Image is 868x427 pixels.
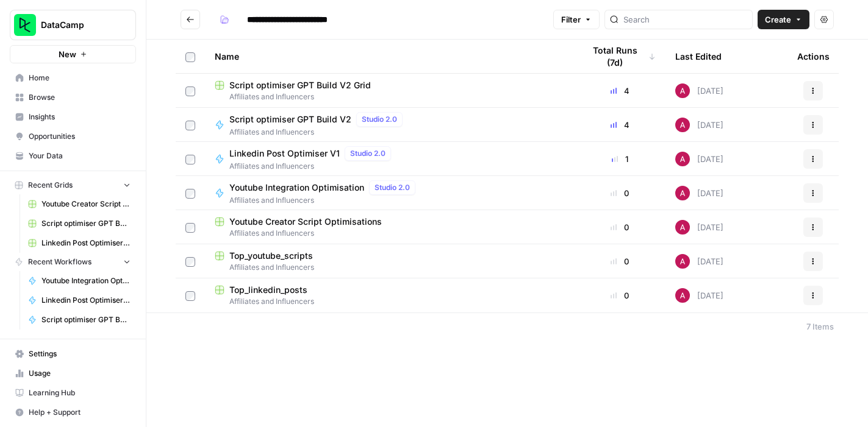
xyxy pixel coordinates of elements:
span: Insights [29,111,131,122]
a: Your Data [10,146,136,166]
a: Script optimiser GPT Build V2 GridAffiliates and Influencers [215,79,564,102]
button: Help + Support [10,403,136,422]
span: Youtube Integration Optimisation [41,275,131,286]
button: Go back [181,10,200,29]
span: Help + Support [29,407,131,418]
a: Settings [10,344,136,364]
div: Actions [797,40,830,73]
div: Total Runs (7d) [584,40,656,73]
div: [DATE] [675,288,723,303]
span: Top_youtube_scripts [229,250,313,262]
div: [DATE] [675,254,723,269]
span: Create [765,13,791,26]
img: DataCamp Logo [14,14,36,36]
span: Top_linkedin_posts [229,284,307,296]
button: Create [758,10,809,29]
div: 0 [584,187,656,199]
span: Affiliates and Influencers [215,91,564,102]
span: New [59,48,76,60]
span: Youtube Integration Optimisation [229,182,364,194]
a: Linkedin Post Optimiser V1Studio 2.0Affiliates and Influencers [215,146,564,172]
span: Youtube Creator Script Optimisations [229,216,382,228]
button: New [10,45,136,63]
img: 43c7ryrks7gay32ec4w6nmwi11rw [675,83,690,98]
span: Script optimiser GPT Build V2 Grid [41,218,131,229]
div: 0 [584,289,656,302]
span: Studio 2.0 [350,148,386,159]
div: 4 [584,85,656,97]
span: Script optimiser GPT Build V2 [41,314,131,325]
img: 43c7ryrks7gay32ec4w6nmwi11rw [675,254,690,269]
a: Top_youtube_scriptsAffiliates and Influencers [215,250,564,273]
a: Linkedin Post Optimiser V1 Grid [23,233,136,253]
span: Studio 2.0 [362,114,397,125]
div: 4 [584,119,656,131]
span: Affiliates and Influencers [215,228,564,239]
img: 43c7ryrks7gay32ec4w6nmwi11rw [675,118,690,132]
a: Youtube Creator Script OptimisationsAffiliates and Influencers [215,216,564,239]
span: Recent Workflows [28,256,91,267]
button: Workspace: DataCamp [10,10,136,40]
span: Youtube Creator Script Optimisations [41,199,131,210]
a: Home [10,68,136,88]
a: Script optimiser GPT Build V2 [23,310,136,330]
span: Browse [29,92,131,103]
span: Script optimiser GPT Build V2 [229,113,351,125]
img: 43c7ryrks7gay32ec4w6nmwi11rw [675,220,690,235]
a: Usage [10,364,136,383]
div: 0 [584,221,656,233]
span: DataCamp [41,19,115,31]
span: Settings [29,348,131,359]
div: Name [215,40,564,73]
span: Opportunities [29,131,131,142]
div: [DATE] [675,186,723,200]
a: Script optimiser GPT Build V2Studio 2.0Affiliates and Influencers [215,112,564,138]
a: Youtube Integration Optimisation [23,271,136,291]
span: Affiliates and Influencers [215,262,564,273]
a: Linkedin Post Optimiser V1 [23,291,136,310]
div: [DATE] [675,152,723,166]
div: 0 [584,255,656,267]
button: Filter [553,10,600,29]
span: Affiliates and Influencers [229,195,420,206]
input: Search [623,13,747,26]
img: 43c7ryrks7gay32ec4w6nmwi11rw [675,152,690,166]
a: Youtube Integration OptimisationStudio 2.0Affiliates and Influencers [215,180,564,206]
span: Studio 2.0 [375,182,410,193]
span: Linkedin Post Optimiser V1 [229,147,340,160]
div: [DATE] [675,83,723,98]
span: Linkedin Post Optimiser V1 Grid [41,238,131,249]
a: Opportunities [10,127,136,146]
span: Affiliates and Influencers [229,161,396,172]
div: 1 [584,153,656,165]
span: Filter [561,13,581,26]
span: Script optimiser GPT Build V2 Grid [229,79,371,91]
button: Recent Workflows [10,253,136,271]
span: Affiliates and Influencers [229,127,407,138]
span: Learning Hub [29,387,131,398]
span: Linkedin Post Optimiser V1 [41,295,131,306]
div: [DATE] [675,118,723,132]
span: Affiliates and Influencers [215,296,564,307]
div: Last Edited [675,40,722,73]
div: [DATE] [675,220,723,235]
img: 43c7ryrks7gay32ec4w6nmwi11rw [675,186,690,200]
span: Recent Grids [28,180,73,191]
button: Recent Grids [10,176,136,194]
a: Learning Hub [10,383,136,403]
a: Top_linkedin_postsAffiliates and Influencers [215,284,564,307]
a: Insights [10,107,136,127]
span: Home [29,72,131,83]
span: Usage [29,368,131,379]
span: Your Data [29,150,131,161]
a: Youtube Creator Script Optimisations [23,194,136,214]
img: 43c7ryrks7gay32ec4w6nmwi11rw [675,288,690,303]
a: Script optimiser GPT Build V2 Grid [23,214,136,233]
a: Browse [10,88,136,107]
div: 7 Items [806,320,834,333]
